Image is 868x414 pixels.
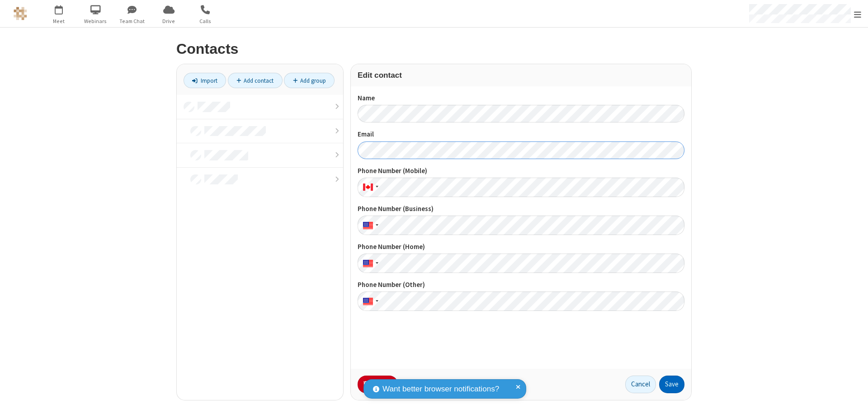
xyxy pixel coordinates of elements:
span: Want better browser notifications? [382,383,499,395]
label: Phone Number (Mobile) [358,166,684,176]
label: Phone Number (Business) [358,204,684,214]
a: Import [184,73,226,88]
h3: Edit contact [358,71,684,80]
button: Save [659,376,684,394]
img: QA Selenium DO NOT DELETE OR CHANGE [14,7,27,20]
label: Phone Number (Home) [358,242,684,252]
label: Name [358,93,684,103]
div: United States: + 1 [358,254,381,273]
span: Calls [189,17,222,25]
button: Delete [358,376,398,394]
span: Meet [42,17,76,25]
div: United States: + 1 [358,216,381,235]
div: United States: + 1 [358,292,381,311]
button: Cancel [625,376,656,394]
label: Phone Number (Other) [358,280,684,290]
a: Add contact [228,73,283,88]
span: Drive [152,17,186,25]
span: Team Chat [115,17,149,25]
span: Webinars [79,17,113,25]
div: Canada: + 1 [358,178,381,197]
a: Add group [284,73,335,88]
label: Email [358,129,684,140]
h2: Contacts [176,41,692,57]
